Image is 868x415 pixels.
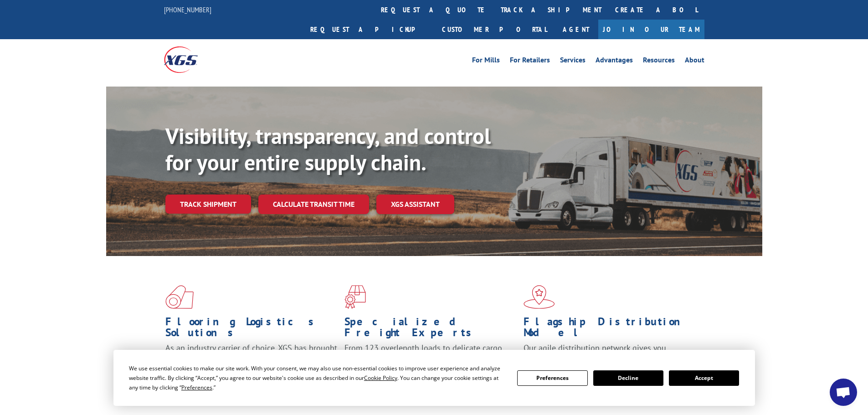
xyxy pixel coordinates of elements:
[129,364,506,392] div: We use essential cookies to make our site work. With your consent, we may also use non-essential ...
[164,5,211,14] a: [PHONE_NUMBER]
[510,56,550,67] a: For Retailers
[165,195,251,214] a: Track shipment
[435,20,554,39] a: Customer Portal
[685,56,704,67] a: About
[165,122,491,176] b: Visibility, transparency, and control for your entire supply chain.
[165,316,338,343] h1: Flooring Logistics Solutions
[303,20,435,39] a: Request a pickup
[596,56,633,67] a: Advantages
[165,285,194,309] img: xgs-icon-total-supply-chain-intelligence-red
[560,56,586,67] a: Services
[598,20,704,39] a: Join Our Team
[554,20,598,39] a: Agent
[524,343,691,364] span: Our agile distribution network gives you nationwide inventory management on demand.
[524,285,555,309] img: xgs-icon-flagship-distribution-model-red
[830,379,857,406] div: Open chat
[344,285,366,309] img: xgs-icon-focused-on-flooring-red
[669,370,739,386] button: Accept
[181,384,212,391] span: Preferences
[344,343,517,383] p: From 123 overlength loads to delicate cargo, our experienced staff knows the best way to move you...
[376,195,454,214] a: XGS ASSISTANT
[364,374,397,382] span: Cookie Policy
[593,370,663,386] button: Decline
[165,343,337,375] span: As an industry carrier of choice, XGS has brought innovation and dedication to flooring logistics...
[113,350,755,406] div: Cookie Consent Prompt
[344,316,517,343] h1: Specialized Freight Experts
[258,195,369,214] a: Calculate transit time
[517,370,587,386] button: Preferences
[472,56,500,67] a: For Mills
[524,316,696,343] h1: Flagship Distribution Model
[643,56,675,67] a: Resources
